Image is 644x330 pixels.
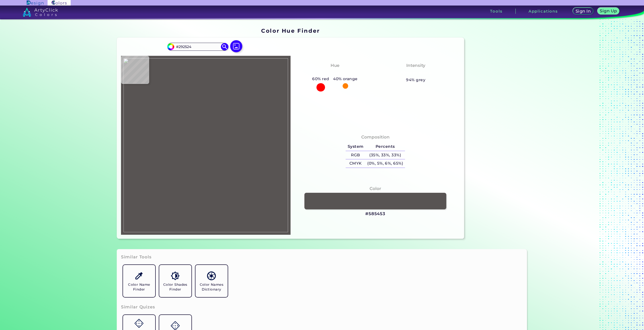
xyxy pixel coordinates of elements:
[261,27,320,34] h1: Color Hue Finder
[157,263,193,299] a: Color Shades Finder
[598,8,618,14] a: Sign Up
[319,70,351,76] h3: Red-Orange
[331,62,339,69] h4: Hue
[406,77,425,83] h5: 94% grey
[490,9,502,13] h3: Tools
[346,151,365,159] h5: RGB
[576,9,590,13] h5: Sign In
[366,143,405,151] h5: Percents
[135,319,143,328] img: icon_game.svg
[174,43,221,50] input: type color..
[406,62,425,69] h4: Intensity
[346,143,365,151] h5: System
[207,271,216,280] img: icon_color_names_dictionary.svg
[171,321,180,330] img: icon_game.svg
[346,159,365,168] h5: CMYK
[370,185,381,192] h4: Color
[23,8,58,17] img: logo_artyclick_colors_white.svg
[171,271,180,280] img: icon_color_shades.svg
[398,70,433,76] h3: Almost None
[121,254,152,260] h3: Similar Tools
[124,58,288,232] img: efb3abc3-a81f-4727-aef9-9a1021abb44e
[27,1,44,5] img: ArtyClick Design logo
[529,9,558,13] h3: Applications
[361,133,390,141] h4: Composition
[574,8,592,14] a: Sign In
[601,9,616,13] h5: Sign Up
[230,40,242,52] img: icon picture
[331,76,359,82] h5: 40% orange
[365,211,385,217] h3: #585453
[366,159,405,168] h5: (0%, 5%, 6%, 65%)
[121,263,157,299] a: Color Name Finder
[135,271,143,280] img: icon_color_name_finder.svg
[366,151,405,159] h5: (35%, 33%, 33%)
[161,282,189,292] h5: Color Shades Finder
[197,282,226,292] h5: Color Names Dictionary
[193,263,230,299] a: Color Names Dictionary
[125,282,153,292] h5: Color Name Finder
[221,43,228,51] img: icon search
[310,76,331,82] h5: 60% red
[121,304,155,310] h3: Similar Quizes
